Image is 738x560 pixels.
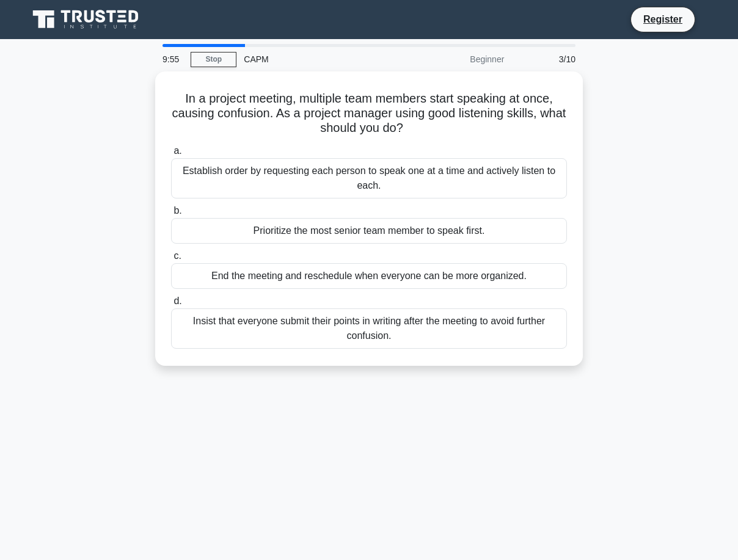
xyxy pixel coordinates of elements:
[636,12,690,27] a: Register
[170,91,568,136] h5: In a project meeting, multiple team members start speaking at once, causing confusion. As a proje...
[155,47,191,71] div: 9:55
[174,205,181,216] span: b.
[191,52,236,67] a: Stop
[174,145,181,156] span: a.
[171,158,567,198] div: Establish order by requesting each person to speak one at a time and actively listen to each.
[171,218,567,244] div: Prioritize the most senior team member to speak first.
[171,263,567,289] div: End the meeting and reschedule when everyone can be more organized.
[174,296,181,306] span: d.
[511,47,583,71] div: 3/10
[236,47,404,71] div: CAPM
[174,250,181,261] span: c.
[404,47,511,71] div: Beginner
[171,308,567,349] div: Insist that everyone submit their points in writing after the meeting to avoid further confusion.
